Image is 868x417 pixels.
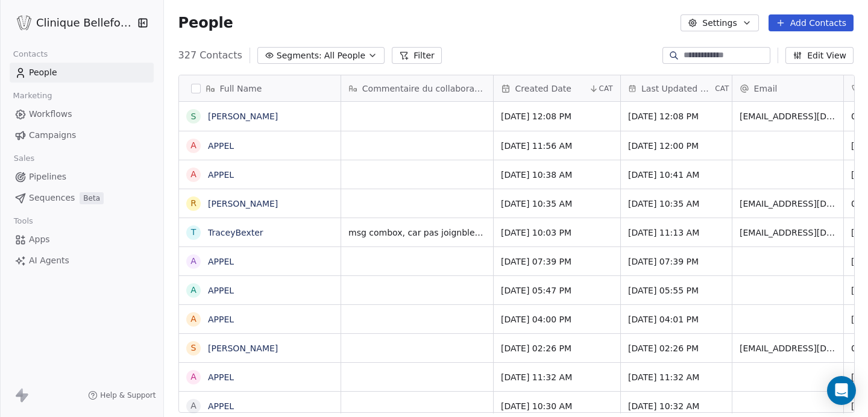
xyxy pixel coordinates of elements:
a: TraceyBexter [208,228,263,237]
span: [DATE] 10:38 AM [501,169,572,181]
span: [DATE] 07:39 PM [628,256,699,268]
span: [DATE] 10:41 AM [628,169,699,181]
span: Beta [80,192,104,204]
a: APPEL [208,315,234,324]
a: [PERSON_NAME] [208,343,278,353]
a: Campaigns [10,125,154,145]
button: Clinique Bellefontaine [14,13,129,33]
a: People [10,63,154,83]
div: A [190,168,197,181]
span: People [29,66,57,79]
span: Clinique Bellefontaine [36,15,134,31]
div: T [190,226,196,239]
span: [DATE] 11:56 AM [501,140,572,152]
span: CAT [715,84,729,93]
span: Created Date [515,83,571,95]
span: Marketing [8,87,57,105]
img: Logo_Bellefontaine_Black.png [17,16,31,30]
span: Apps [29,233,50,246]
span: [DATE] 02:26 PM [628,342,699,354]
div: A [190,313,197,325]
button: Edit View [785,47,854,64]
span: [DATE] 12:08 PM [628,110,699,122]
a: Help & Support [88,390,156,400]
span: Help & Support [100,390,156,400]
a: APPEL [208,170,234,180]
button: Settings [681,14,758,31]
div: grid [179,102,341,413]
a: [PERSON_NAME] [208,111,278,121]
a: APPEL [208,372,234,382]
a: Pipelines [10,167,154,187]
a: Apps [10,230,154,249]
span: [DATE] 10:32 AM [628,400,699,412]
span: Email [754,83,778,95]
a: [PERSON_NAME] [208,199,278,208]
div: Email [732,75,843,101]
div: A [190,255,197,268]
div: A [190,371,197,383]
div: Full Name [179,75,341,101]
span: [DATE] 11:13 AM [628,227,699,239]
span: [DATE] 10:35 AM [628,198,699,210]
span: [EMAIL_ADDRESS][DOMAIN_NAME] [740,198,836,210]
span: [DATE] 05:47 PM [501,284,571,296]
span: [DATE] 10:03 PM [501,227,571,239]
span: [EMAIL_ADDRESS][DOMAIN_NAME] [740,227,836,239]
span: All People [324,49,365,62]
span: [DATE] 12:08 PM [501,110,571,122]
button: Add Contacts [769,14,854,31]
span: [DATE] 11:32 AM [628,371,699,383]
span: Campaigns [29,129,76,142]
span: [DATE] 02:26 PM [501,342,571,354]
span: [DATE] 07:39 PM [501,256,571,268]
a: AI Agents [10,251,154,271]
div: A [190,139,197,152]
span: [DATE] 05:55 PM [628,284,699,296]
button: Filter [392,47,442,64]
a: APPEL [208,141,234,151]
a: SequencesBeta [10,188,154,208]
span: Full Name [220,83,262,95]
div: Last Updated DateCAT [621,75,732,101]
span: Pipelines [29,171,66,183]
span: msg combox, car pas joignble. demande photo [348,227,486,239]
div: Created DateCAT [494,75,620,101]
span: [EMAIL_ADDRESS][DOMAIN_NAME] [740,110,836,122]
span: Sequences [29,192,75,204]
span: Tools [8,212,38,230]
span: [DATE] 11:32 AM [501,371,572,383]
a: Workflows [10,104,154,124]
span: 327 Contacts [178,48,242,63]
span: [DATE] 10:35 AM [501,198,572,210]
div: A [190,284,197,296]
span: [DATE] 10:30 AM [501,400,572,412]
span: Contacts [8,45,53,63]
span: AI Agents [29,254,69,267]
span: Sales [8,149,40,168]
span: CAT [599,84,612,93]
span: Last Updated Date [641,83,712,95]
span: [DATE] 12:00 PM [628,140,699,152]
div: Open Intercom Messenger [827,376,856,405]
span: People [178,14,233,32]
a: APPEL [208,401,234,411]
div: S [190,110,196,123]
span: Commentaire du collaborateur [362,83,486,95]
a: APPEL [208,257,234,266]
div: Commentaire du collaborateur [341,75,493,101]
div: S [190,342,196,354]
span: [EMAIL_ADDRESS][DOMAIN_NAME] [740,342,836,354]
span: Workflows [29,108,72,121]
span: [DATE] 04:00 PM [501,313,571,325]
a: APPEL [208,286,234,295]
span: Segments: [277,49,322,62]
div: R [190,197,197,210]
div: A [190,400,197,412]
span: [DATE] 04:01 PM [628,313,699,325]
